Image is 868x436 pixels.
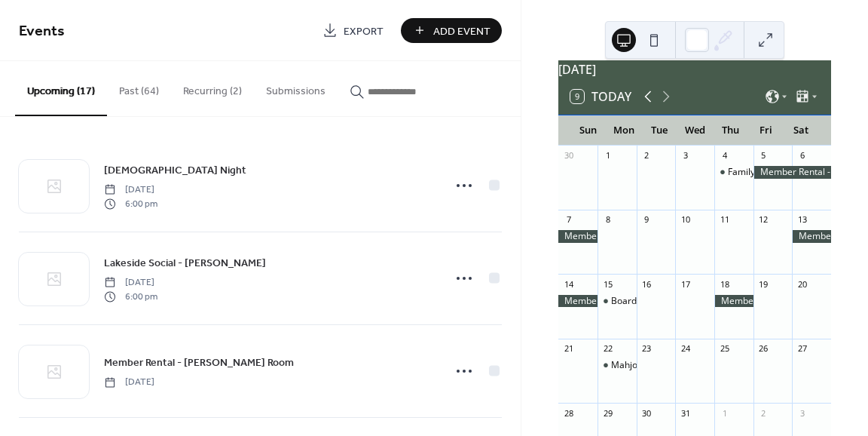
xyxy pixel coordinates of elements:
[598,359,637,372] div: Mahjong - Open Play
[641,214,653,226] div: 9
[641,407,653,419] div: 30
[641,343,653,355] div: 23
[641,115,677,146] div: Tue
[15,61,107,116] button: Upcoming (17)
[792,230,831,243] div: Member Rental - Ballroom & Prestwood Room
[680,278,691,290] div: 17
[758,407,769,419] div: 2
[104,276,157,290] span: [DATE]
[713,115,748,146] div: Thu
[784,115,819,146] div: Sat
[677,115,713,146] div: Wed
[563,150,574,161] div: 30
[719,278,730,290] div: 18
[598,295,637,308] div: Board Meeting
[758,343,769,355] div: 26
[104,355,294,371] span: Member Rental - [PERSON_NAME] Room
[796,150,808,161] div: 6
[104,254,266,272] a: Lakeside Social - [PERSON_NAME]
[104,197,157,210] span: 6:00 pm
[796,214,808,226] div: 13
[796,278,808,290] div: 20
[563,343,574,355] div: 21
[558,60,831,78] div: [DATE]
[311,18,395,43] a: Export
[19,17,65,46] span: Events
[104,161,246,179] a: [DEMOGRAPHIC_DATA] Night
[719,214,730,226] div: 11
[606,115,641,146] div: Mon
[104,290,157,303] span: 6:00 pm
[796,343,808,355] div: 27
[602,214,613,226] div: 8
[641,150,653,161] div: 2
[719,150,730,161] div: 4
[563,278,574,290] div: 14
[611,359,698,372] div: Mahjong - Open Play
[728,166,824,179] div: Family Christmas Party
[680,214,691,226] div: 10
[344,23,384,39] span: Export
[602,343,613,355] div: 22
[714,295,753,308] div: Member Rental - Ballroom
[758,278,769,290] div: 19
[107,61,171,115] button: Past (64)
[602,150,613,161] div: 1
[758,214,769,226] div: 12
[558,230,598,243] div: Member Rental - Ballroom & Prestwood Room
[401,18,502,43] button: Add Event
[104,163,246,179] span: [DEMOGRAPHIC_DATA] Night
[680,407,691,419] div: 31
[104,354,294,371] a: Member Rental - [PERSON_NAME] Room
[758,150,769,161] div: 5
[714,166,753,179] div: Family Christmas Party
[753,166,831,179] div: Member Rental - Ballroom & Prestwood Room
[563,407,574,419] div: 28
[680,150,691,161] div: 3
[602,407,613,419] div: 29
[570,115,606,146] div: Sun
[565,86,637,107] button: 9Today
[680,343,691,355] div: 24
[433,23,491,39] span: Add Event
[563,214,574,226] div: 7
[171,61,254,115] button: Recurring (2)
[254,61,338,115] button: Submissions
[796,407,808,419] div: 3
[719,343,730,355] div: 25
[104,183,157,197] span: [DATE]
[104,256,266,272] span: Lakeside Social - [PERSON_NAME]
[611,295,674,308] div: Board Meeting
[602,278,613,290] div: 15
[748,115,784,146] div: Fri
[558,295,598,308] div: Member Rental - Ballroom & Prestwood Room
[104,376,154,389] span: [DATE]
[719,407,730,419] div: 1
[641,278,653,290] div: 16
